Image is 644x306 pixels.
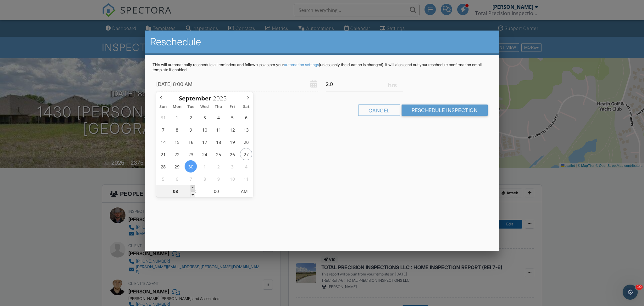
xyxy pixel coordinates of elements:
span: September 5, 2025 [226,111,238,123]
span: September 22, 2025 [171,148,183,160]
span: September 24, 2025 [198,148,211,160]
span: Wed [198,105,212,109]
span: September 13, 2025 [240,123,252,136]
span: Scroll to increment [179,95,211,101]
span: September 3, 2025 [198,111,211,123]
span: October 11, 2025 [240,173,252,185]
span: September 9, 2025 [185,123,197,136]
a: automation settings [284,62,319,67]
span: September 14, 2025 [157,136,169,148]
span: September 2, 2025 [185,111,197,123]
span: September 26, 2025 [226,148,238,160]
p: This will automatically reschedule all reminders and follow-ups as per your (unless only the dura... [153,62,491,72]
span: Mon [170,105,184,109]
span: October 9, 2025 [212,173,225,185]
span: October 8, 2025 [198,173,211,185]
span: October 4, 2025 [240,160,252,173]
span: October 7, 2025 [185,173,197,185]
span: 10 [636,285,643,290]
input: Scroll to increment [156,185,195,198]
span: September 21, 2025 [157,148,169,160]
span: September 27, 2025 [240,148,252,160]
input: Reschedule Inspection [402,105,488,116]
span: Thu [212,105,225,109]
div: Cancel [358,105,400,116]
span: September 8, 2025 [171,123,183,136]
iframe: Intercom live chat [623,285,638,300]
span: September 19, 2025 [226,136,238,148]
span: September 11, 2025 [212,123,225,136]
span: October 3, 2025 [226,160,238,173]
span: September 7, 2025 [157,123,169,136]
span: Click to toggle [236,185,253,198]
span: September 15, 2025 [171,136,183,148]
span: October 10, 2025 [226,173,238,185]
span: September 25, 2025 [212,148,225,160]
span: September 18, 2025 [212,136,225,148]
span: October 5, 2025 [157,173,169,185]
span: September 30, 2025 [185,160,197,173]
span: October 2, 2025 [212,160,225,173]
span: September 6, 2025 [240,111,252,123]
span: September 16, 2025 [185,136,197,148]
input: Scroll to increment [197,185,236,198]
span: August 31, 2025 [157,111,169,123]
span: October 1, 2025 [198,160,211,173]
span: September 23, 2025 [185,148,197,160]
span: September 28, 2025 [157,160,169,173]
span: October 6, 2025 [171,173,183,185]
input: Scroll to increment [211,94,232,102]
span: Sun [156,105,170,109]
h2: Reschedule [150,36,494,48]
span: September 20, 2025 [240,136,252,148]
span: Sat [239,105,253,109]
span: September 1, 2025 [171,111,183,123]
span: Fri [225,105,239,109]
span: September 10, 2025 [198,123,211,136]
span: September 4, 2025 [212,111,225,123]
span: : [195,185,197,198]
span: September 17, 2025 [198,136,211,148]
span: September 12, 2025 [226,123,238,136]
span: September 29, 2025 [171,160,183,173]
span: Tue [184,105,198,109]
